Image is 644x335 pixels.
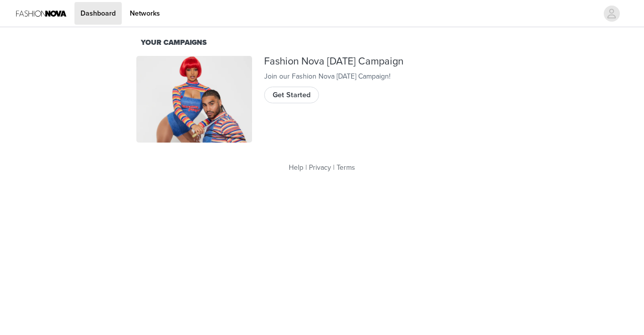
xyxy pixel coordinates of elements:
[333,163,335,172] span: |
[136,56,252,143] img: Fashion Nova
[309,163,331,172] a: Privacy
[264,87,319,103] button: Get Started
[74,2,122,25] a: Dashboard
[264,56,508,68] div: Fashion Nova [DATE] Campaign
[124,2,166,25] a: Networks
[264,71,508,82] div: Join our Fashion Nova [DATE] Campaign!
[289,163,303,172] a: Help
[305,163,307,172] span: |
[141,37,503,48] div: Your Campaigns
[16,2,66,25] img: Fashion Nova Logo
[273,90,310,101] span: Get Started
[337,163,355,172] a: Terms
[607,6,616,22] div: avatar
